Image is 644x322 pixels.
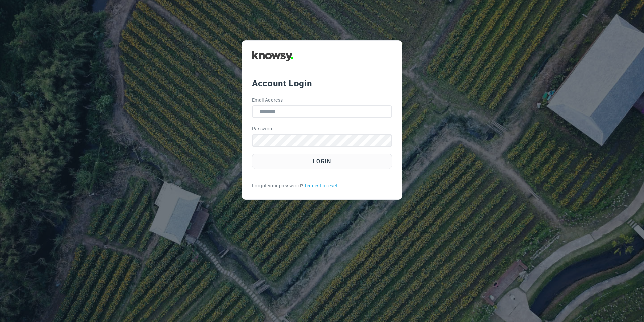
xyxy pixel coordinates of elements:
[252,182,392,189] div: Forgot your password?
[252,125,274,132] label: Password
[252,77,392,89] div: Account Login
[252,154,392,169] button: Login
[252,97,283,104] label: Email Address
[303,182,337,189] a: Request a reset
